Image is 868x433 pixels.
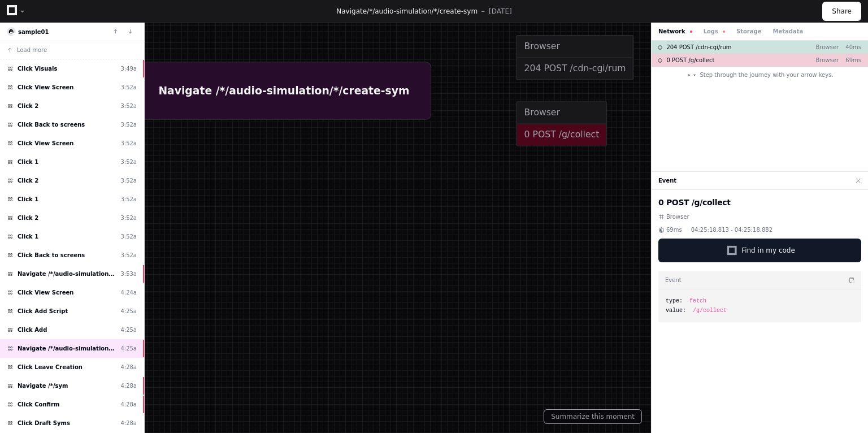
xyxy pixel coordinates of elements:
div: 4:28a [120,382,137,390]
span: Click View Screen [18,288,74,297]
span: Navigate /*/audio-simulation/*/create-sym [18,344,116,353]
div: 4:28a [120,363,137,371]
span: Navigate /*/sym [18,382,68,390]
span: 0 POST /g/collect [666,56,714,64]
img: 16.svg [8,28,15,36]
span: Find in my code [741,246,795,255]
div: 4:25a [120,307,137,315]
span: value: [666,306,686,315]
span: Click Back to screens [18,251,85,259]
div: 3:52a [120,232,137,241]
span: Click Draft Syms [18,419,70,427]
span: /g/collect [693,306,727,315]
span: 204 POST /cdn-cgi/rum [666,43,731,51]
p: 40ms [839,43,861,51]
div: 3:52a [120,195,137,203]
span: 69ms [666,226,682,234]
div: 3:52a [120,83,137,92]
span: /*/audio-simulation/*/create-sym [367,7,478,15]
div: 3:53a [120,270,137,278]
a: sample01 [18,29,49,35]
span: Click Back to screens [18,120,85,129]
span: Browser [666,213,689,221]
div: 3:52a [120,251,137,259]
div: 4:25a [120,344,137,353]
span: Click 2 [18,176,38,185]
span: Load more [17,46,47,54]
span: Click 2 [18,102,38,110]
span: Click 1 [18,158,38,166]
span: Click View Screen [18,139,74,148]
span: fetch [689,297,706,305]
div: 4:25a [120,326,137,334]
div: 3:52a [120,102,137,110]
button: Network [658,27,692,36]
span: Click Leave Creation [18,363,83,371]
span: Click Add [18,326,47,334]
span: Click 1 [18,232,38,241]
button: Share [822,2,861,21]
div: 3:52a [120,176,137,185]
div: 4:28a [120,400,137,409]
div: 3:52a [120,158,137,166]
p: 69ms [839,56,861,64]
span: Click View Screen [18,83,74,92]
div: 3:52a [120,120,137,129]
div: 4:28a [120,419,137,427]
div: 3:52a [120,214,137,222]
button: Storage [736,27,761,36]
button: Summarize this moment [544,409,642,424]
span: type: [666,297,683,305]
button: Event [658,176,676,185]
span: Click 1 [18,195,38,203]
span: Click Confirm [18,400,59,409]
p: Browser [807,56,839,64]
p: [DATE] [489,7,512,16]
h2: 0 POST /g/collect [658,197,861,208]
span: Step through the journey with your arrow keys. [700,71,833,79]
button: Find in my code [658,239,861,262]
p: Browser [807,43,839,51]
span: 04:25:18.813 - 04:25:18.882 [691,226,772,234]
span: Navigate [336,7,367,15]
div: 3:49a [120,64,137,73]
button: Metadata [772,27,803,36]
button: Logs [704,27,725,36]
div: 4:24a [120,288,137,297]
h3: Event [665,276,682,284]
span: Click Visuals [18,64,57,73]
span: Navigate /*/audio-simulation/*/create-sym [18,270,116,278]
span: Click Add Script [18,307,68,315]
span: Click 2 [18,214,38,222]
div: 3:52a [120,139,137,148]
